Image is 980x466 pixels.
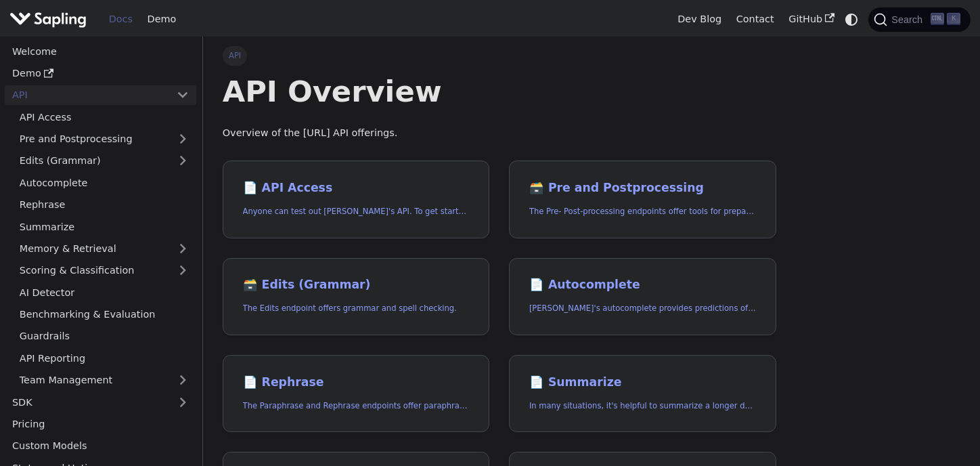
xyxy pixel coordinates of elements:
[12,173,196,192] a: Autocomplete
[12,107,196,127] a: API Access
[169,85,196,105] button: Collapse sidebar category 'API'
[868,7,970,32] button: Search (Ctrl+K)
[529,278,756,293] h2: Autocomplete
[5,392,169,412] a: SDK
[529,181,756,196] h2: Pre and Postprocessing
[887,14,931,25] span: Search
[5,415,196,434] a: Pricing
[509,355,776,433] a: 📄️ SummarizeIn many situations, it's helpful to summarize a longer document into a shorter, more ...
[9,9,87,29] img: Sapling.ai
[12,151,196,171] a: Edits (Grammar)
[12,129,196,149] a: Pre and Postprocessing
[243,375,470,390] h2: Rephrase
[223,46,776,65] nav: Breadcrumbs
[223,125,776,142] p: Overview of the [URL] API offerings.
[947,13,960,25] kbd: K
[223,258,490,336] a: 🗃️ Edits (Grammar)The Edits endpoint offers grammar and spell checking.
[243,205,470,218] p: Anyone can test out Sapling's API. To get started with the API, simply:
[102,9,140,30] a: Docs
[5,64,196,83] a: Demo
[223,355,490,433] a: 📄️ RephraseThe Paraphrase and Rephrase endpoints offer paraphrasing for particular styles.
[12,326,196,346] a: Guardrails
[243,302,470,315] p: The Edits endpoint offers grammar and spell checking.
[12,282,196,302] a: AI Detector
[529,375,756,390] h2: Summarize
[243,181,470,196] h2: API Access
[670,9,728,30] a: Dev Blog
[12,217,196,236] a: Summarize
[509,258,776,336] a: 📄️ Autocomplete[PERSON_NAME]'s autocomplete provides predictions of the next few characters or words
[5,436,196,456] a: Custom Models
[12,239,196,259] a: Memory & Retrieval
[169,392,196,412] button: Expand sidebar category 'SDK'
[9,9,91,29] a: Sapling.ai
[842,9,862,29] button: Switch between dark and light mode (currently system mode)
[509,161,776,238] a: 🗃️ Pre and PostprocessingThe Pre- Post-processing endpoints offer tools for preparing your text d...
[223,46,248,65] span: API
[12,195,196,215] a: Rephrase
[243,400,470,412] p: The Paraphrase and Rephrase endpoints offer paraphrasing for particular styles.
[223,161,490,238] a: 📄️ API AccessAnyone can test out [PERSON_NAME]'s API. To get started with the API, simply:
[529,302,756,315] p: Sapling's autocomplete provides predictions of the next few characters or words
[12,348,196,368] a: API Reporting
[529,205,756,218] p: The Pre- Post-processing endpoints offer tools for preparing your text data for ingestation as we...
[12,261,196,280] a: Scoring & Classification
[243,278,470,293] h2: Edits (Grammar)
[140,9,183,30] a: Demo
[781,9,841,30] a: GitHub
[5,85,169,105] a: API
[12,370,196,390] a: Team Management
[529,400,756,412] p: In many situations, it's helpful to summarize a longer document into a shorter, more easily diges...
[12,305,196,324] a: Benchmarking & Evaluation
[223,73,776,110] h1: API Overview
[5,41,196,61] a: Welcome
[729,9,782,30] a: Contact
